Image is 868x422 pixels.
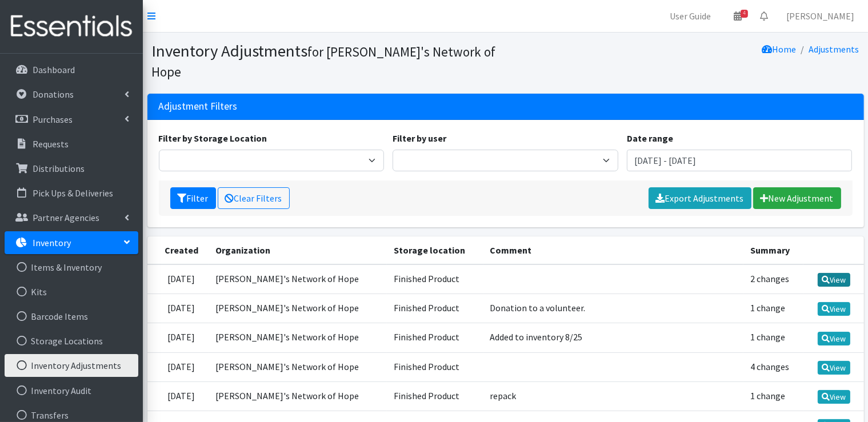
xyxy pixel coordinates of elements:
td: Finished Product [387,381,483,411]
a: User Guide [661,5,720,27]
td: Donation to a volunteer. [483,294,743,323]
td: Added to inventory 8/25 [483,323,743,352]
span: 4 [741,10,748,18]
th: Organization [209,236,387,264]
label: Filter by user [393,131,446,145]
a: Purchases [5,108,138,131]
input: January 1, 2011 - December 31, 2011 [627,150,853,171]
h3: Adjustment Filters [159,101,238,112]
a: Pick Ups & Deliveries [5,182,138,204]
label: Date range [627,131,673,145]
p: Requests [33,138,69,150]
a: Storage Locations [5,329,138,352]
a: Inventory [5,231,138,254]
a: Distributions [5,157,138,180]
small: for [PERSON_NAME]'s Network of Hope [152,43,496,80]
th: Created [147,236,209,264]
p: Dashboard [33,64,75,75]
td: 2 changes [743,264,803,294]
p: Distributions [33,163,85,174]
a: Kits [5,280,138,303]
td: [PERSON_NAME]'s Network of Hope [209,352,387,381]
a: Dashboard [5,58,138,81]
a: Home [762,43,797,55]
a: Clear Filters [218,187,290,209]
td: repack [483,381,743,411]
p: Inventory [33,237,71,248]
time: [DATE] [167,390,195,401]
p: Pick Ups & Deliveries [33,187,113,199]
a: Items & Inventory [5,256,138,279]
td: Finished Product [387,323,483,352]
td: [PERSON_NAME]'s Network of Hope [209,294,387,323]
td: 1 change [743,381,803,411]
td: 4 changes [743,352,803,381]
h1: Inventory Adjustments [152,41,502,81]
th: Summary [743,236,803,264]
td: [PERSON_NAME]'s Network of Hope [209,323,387,352]
a: View [818,390,850,404]
label: Filter by Storage Location [159,131,267,145]
a: Barcode Items [5,305,138,328]
td: 1 change [743,294,803,323]
td: [PERSON_NAME]'s Network of Hope [209,381,387,411]
button: Filter [170,187,216,209]
time: [DATE] [167,302,195,314]
th: Comment [483,236,743,264]
td: Finished Product [387,264,483,294]
p: Donations [33,89,74,100]
a: View [818,302,850,316]
a: [PERSON_NAME] [777,5,863,27]
a: Inventory Audit [5,379,138,402]
a: Inventory Adjustments [5,354,138,377]
a: Donations [5,83,138,106]
a: Adjustments [809,43,859,55]
a: Export Adjustments [649,187,751,209]
td: [PERSON_NAME]'s Network of Hope [209,264,387,294]
time: [DATE] [167,273,195,284]
td: Finished Product [387,352,483,381]
a: View [818,361,850,375]
img: HumanEssentials [5,7,138,46]
a: Requests [5,132,138,155]
td: Finished Product [387,294,483,323]
time: [DATE] [167,331,195,343]
p: Partner Agencies [33,212,99,223]
td: 1 change [743,323,803,352]
a: Partner Agencies [5,206,138,229]
a: View [818,332,850,345]
th: Storage location [387,236,483,264]
a: New Adjustment [753,187,841,209]
p: Purchases [33,114,73,125]
a: View [818,273,850,287]
a: 4 [725,5,751,27]
time: [DATE] [167,361,195,372]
